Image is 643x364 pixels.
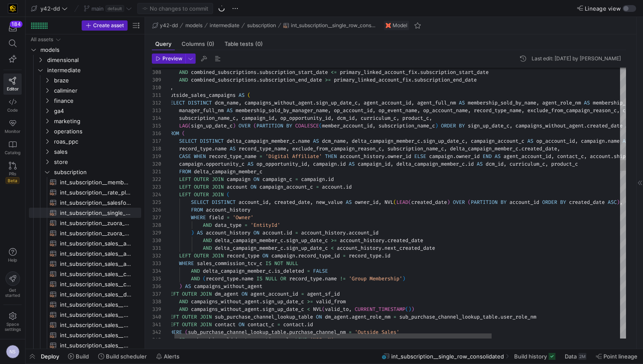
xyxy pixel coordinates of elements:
[396,115,399,121] span: ,
[5,288,20,298] span: Get started
[381,145,384,152] span: ,
[429,153,453,160] span: campaign
[29,85,141,96] div: Press SPACE to select this row.
[453,153,456,160] span: .
[322,138,346,144] span: dcm_name
[587,122,623,129] span: created_date
[60,188,131,198] span: int_subscription__rate_plan_name_tcv_lookup​​​​​​​​​​
[414,76,477,83] span: subscription_end_date
[5,150,20,155] span: Catalog
[355,115,358,121] span: ,
[54,137,140,147] span: roas_ppc
[459,99,465,106] span: AS
[242,115,274,121] span: campaign_id
[106,353,147,360] span: Build scheduler
[373,122,376,129] span: ,
[215,145,227,152] span: name
[3,116,22,137] a: Monitor
[358,161,390,167] span: campaign_id
[179,76,188,83] span: AND
[373,107,376,114] span: ,
[325,153,337,160] span: THEN
[54,127,140,136] span: operations
[207,41,214,47] span: (0)
[465,138,468,144] span: ,
[29,208,141,218] a: int_subscription__single_row_consolidated​​​​​​​​​​
[227,107,233,114] span: AS
[29,55,141,65] div: Press SPACE to select this row.
[441,122,456,129] span: ORDER
[29,238,141,248] a: int_subscription_sales__actual_cancelled_members​​​​​​​​​​
[60,269,131,279] span: int_subscription_sales__cancelled_daily_count​​​​​​​​​​
[286,145,289,152] span: ,
[358,99,361,106] span: ,
[387,145,444,152] span: subscription_name_c
[265,153,322,160] span: 'Digital Affiliate'
[29,167,141,177] div: Press SPACE to select this row.
[444,145,447,152] span: ,
[245,99,313,106] span: campaigns_without_agent
[468,122,509,129] span: sign_up_date_c
[340,161,346,167] span: id
[10,21,23,28] div: 184
[3,95,22,116] a: Code
[54,106,140,116] span: ga4
[322,122,373,129] span: member_account_id
[179,115,236,121] span: subscription_name_c
[307,161,310,167] span: ,
[152,160,161,168] div: 320
[191,69,256,76] span: combined_subscriptions
[459,122,465,129] span: BY
[64,349,93,364] button: Build
[557,145,560,152] span: ,
[76,353,89,360] span: Build
[239,122,250,129] span: OVER
[29,106,141,116] div: Press SPACE to select this row.
[152,84,161,91] div: 310
[210,23,239,28] span: intermediate
[515,122,584,129] span: campaigns_without_agent
[60,239,131,248] span: int_subscription_sales__actual_cancelled_members​​​​​​​​​​
[191,122,233,129] span: sign_up_date_c
[578,353,586,360] div: 2M
[60,259,131,269] span: int_subscription_sales__actual_total_member_count​​​​​​​​​​
[281,20,379,31] button: int_subscription__single_row_consolidated
[521,107,524,114] span: ,
[337,115,355,121] span: dcm_id
[29,259,141,269] a: int_subscription_sales__actual_total_member_count​​​​​​​​​​
[295,138,298,144] span: .
[54,157,140,167] span: store
[3,158,22,187] a: PRsBeta
[188,122,191,129] span: (
[471,138,524,144] span: campaign_account_c
[230,145,236,152] span: AS
[54,96,140,106] span: finance
[590,153,611,160] span: account
[545,161,548,167] span: ,
[179,145,212,152] span: record_type
[396,161,465,167] span: delta_campaign_member_c
[29,208,141,218] div: Press SPACE to select this row.
[423,138,465,144] span: sign_up_date_c
[514,353,547,360] span: Build history
[179,138,197,144] span: SELECT
[420,138,423,144] span: .
[152,137,161,145] div: 317
[557,153,584,160] span: contact_c
[5,129,20,134] span: Monitor
[206,161,245,167] span: opportunity_c
[468,99,536,106] span: membership_sold_by_name
[465,161,468,167] span: .
[298,138,310,144] span: name
[239,92,245,99] span: AS
[417,69,420,76] span: .
[414,153,426,160] span: ELSE
[215,99,239,106] span: dcm_name
[170,84,173,91] span: ,
[456,153,480,160] span: owner_id
[60,249,131,259] span: int_subscription_sales__actual_new_members​​​​​​​​​​
[194,153,206,160] span: WHEN
[93,23,124,28] span: Create asset
[280,115,331,121] span: op_opportunity_id
[575,138,578,144] span: ,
